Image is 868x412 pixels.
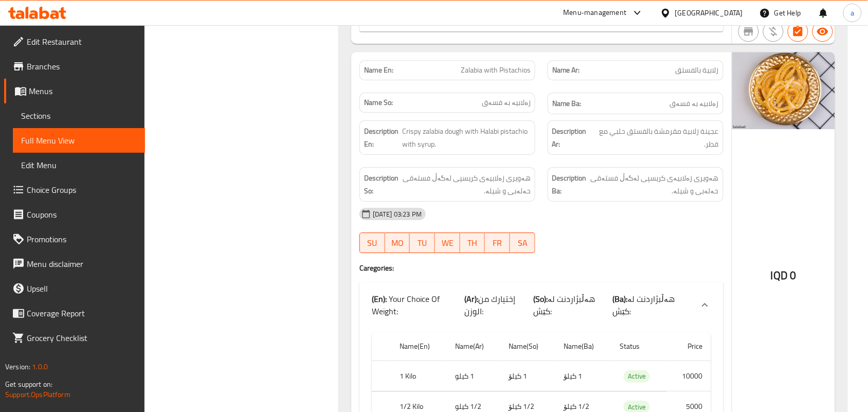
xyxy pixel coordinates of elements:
th: Name(En) [391,332,447,361]
td: 1 کیلۆ [501,361,556,391]
span: TU [414,236,431,250]
strong: Name En: [364,65,393,76]
a: Support.OpsPlatform [5,388,70,401]
a: Coupons [4,202,145,227]
button: TH [460,232,485,253]
th: Name(Ar) [447,332,501,361]
span: Zalabia with Pistachios [461,65,531,76]
button: Has choices [788,21,808,42]
span: 1.0.0 [32,360,48,373]
a: Grocery Checklist [4,326,145,350]
span: Sections [21,110,137,122]
a: Full Menu View [13,128,145,153]
span: Edit Restaurant [27,35,137,48]
button: Not branch specific item [738,21,759,42]
span: Full Menu View [21,134,137,147]
span: Menu disclaimer [27,258,137,270]
button: SA [510,232,535,253]
p: Your Choice Of Weight: [372,293,464,317]
th: 1 Kilo [391,361,447,391]
span: 0 [790,265,797,285]
span: Coverage Report [27,307,137,319]
span: a [851,7,854,19]
span: Active [624,370,650,382]
span: TH [464,236,481,250]
span: Upsell [27,282,137,295]
th: Name(So) [501,332,556,361]
div: [GEOGRAPHIC_DATA] [675,7,743,19]
span: Choice Groups [27,184,137,196]
td: 1 کیلۆ [556,361,611,391]
span: Menus [29,85,137,97]
span: MO [389,236,406,250]
th: Price [667,332,711,361]
a: Promotions [4,227,145,252]
span: زلابية بالفستق [676,65,719,76]
div: Menu-management [564,7,627,19]
a: Upsell [4,276,145,301]
a: Menu disclaimer [4,252,145,276]
span: هەویری زەلابیەی کریسپی لەگەڵ فستەقی حەلەبی و شیلە. [589,172,719,197]
span: إختيارك من الوزن: [464,291,515,319]
th: Name(Ba) [556,332,611,361]
span: SA [514,236,531,250]
a: Sections [13,103,145,128]
span: Get support on: [5,378,52,391]
strong: Name So: [364,97,393,108]
span: IQD [771,265,788,285]
a: Branches [4,54,145,79]
span: Coupons [27,208,137,221]
strong: Description Ba: [552,172,587,197]
span: [DATE] 03:23 PM [369,209,426,219]
span: زەلابیە بە فسەق [670,97,719,110]
th: Status [611,332,667,361]
button: FR [485,232,510,253]
a: Coverage Report [4,301,145,326]
button: Purchased item [763,21,784,42]
span: WE [439,236,456,250]
a: Menus [4,79,145,103]
b: (Ba): [613,291,628,307]
button: Available [812,21,833,42]
b: (En): [372,291,387,307]
td: 10000 [667,361,711,391]
span: زەلابیە بە فسەق [482,97,531,108]
b: (Ar): [464,291,478,307]
span: Promotions [27,233,137,245]
span: Version: [5,360,30,373]
h4: Caregories: [359,263,724,273]
span: Edit Menu [21,159,137,171]
span: هەویری زەلابیەی کریسپی لەگەڵ فستەقی حەلەبی و شیلە. [401,172,531,197]
span: Grocery Checklist [27,332,137,344]
button: TU [410,232,435,253]
strong: Name Ar: [552,65,580,76]
span: Crispy zalabia dough with Halabi pistachio with syrup. [403,125,531,150]
b: (So): [534,291,548,307]
span: Branches [27,60,137,73]
span: FR [489,236,506,250]
button: MO [385,232,410,253]
div: (En): Your Choice Of Weight:(Ar):إختيارك من الوزن:(So):هەڵبژاردنت لە کێش:(Ba):هەڵبژاردنت لە کێش: [359,282,724,328]
a: Choice Groups [4,177,145,202]
button: SU [359,232,385,253]
td: 1 كيلو [447,361,501,391]
strong: Description Ar: [552,125,593,150]
img: Znod_Al_Set_Mohamed_Al_He638934604685576157.jpg [732,52,835,129]
a: Edit Restaurant [4,29,145,54]
span: SU [364,236,381,250]
div: Active [624,370,650,383]
span: هەڵبژاردنت لە کێش: [613,291,675,319]
a: Edit Menu [13,153,145,177]
span: عجينة زلابية مقرمشة بالفستق حلبي مع قطر. [595,125,719,150]
strong: Description En: [364,125,401,150]
strong: Name Ba: [552,97,582,110]
button: WE [435,232,460,253]
strong: Description So: [364,172,399,197]
span: هەڵبژاردنت لە کێش: [534,291,595,319]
